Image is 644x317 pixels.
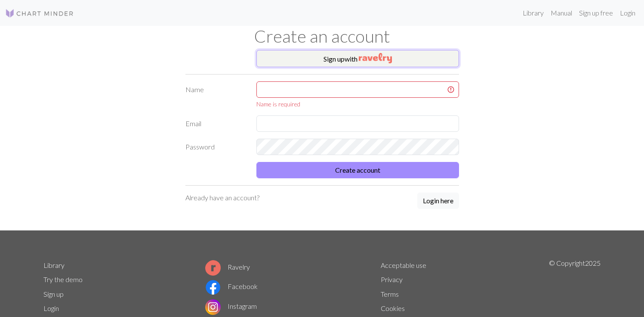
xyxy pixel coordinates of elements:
[205,263,250,271] a: Ravelry
[417,193,459,210] a: Login here
[5,8,74,19] img: Logo
[38,26,606,47] h1: Create an account
[43,275,83,283] a: Try the demo
[205,302,257,310] a: Instagram
[417,193,459,209] button: Login here
[185,193,259,203] p: Already have an account?
[205,280,221,295] img: Facebook logo
[205,260,221,276] img: Ravelry logo
[43,290,64,298] a: Sign up
[547,4,576,22] a: Manual
[359,53,392,63] img: Ravelry
[256,162,459,178] button: Create account
[381,261,426,269] a: Acceptable use
[205,282,258,290] a: Facebook
[180,139,251,155] label: Password
[616,4,639,22] a: Login
[256,99,459,109] div: Name is required
[519,4,547,22] a: Library
[180,81,251,109] label: Name
[381,304,405,312] a: Cookies
[43,261,65,269] a: Library
[256,50,459,67] button: Sign upwith
[180,115,251,132] label: Email
[381,275,403,283] a: Privacy
[205,299,221,315] img: Instagram logo
[576,4,616,22] a: Sign up free
[381,290,399,298] a: Terms
[43,304,59,312] a: Login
